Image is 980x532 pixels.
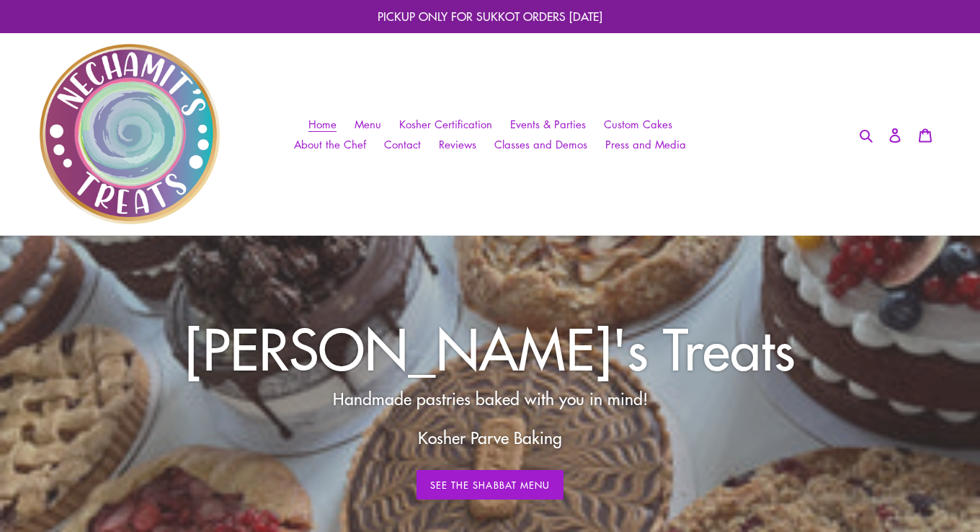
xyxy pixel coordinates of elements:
h2: [PERSON_NAME]'s Treats [97,314,883,381]
span: Home [308,117,337,132]
a: Kosher Certification [392,114,499,135]
a: Home [301,114,344,135]
a: Reviews [432,134,484,155]
span: Custom Cakes [604,117,672,132]
span: Menu [355,117,381,132]
a: See The Shabbat Menu: Weekly Menu [416,470,563,500]
a: About the Chef [287,134,373,155]
p: Kosher Parve Baking [195,425,785,451]
span: About the Chef [294,137,366,152]
a: Menu [347,114,388,135]
a: Events & Parties [503,114,593,135]
span: Events & Parties [510,117,586,132]
a: Custom Cakes [597,114,680,135]
span: Classes and Demos [494,137,587,152]
span: Contact [384,137,421,152]
a: Classes and Demos [487,134,594,155]
span: Press and Media [605,137,686,152]
p: Handmade pastries baked with you in mind! [195,386,785,412]
img: Nechamit&#39;s Treats [40,44,220,224]
a: Contact [377,134,428,155]
span: Kosher Certification [399,117,492,132]
a: Press and Media [598,134,693,155]
span: Reviews [439,137,476,152]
